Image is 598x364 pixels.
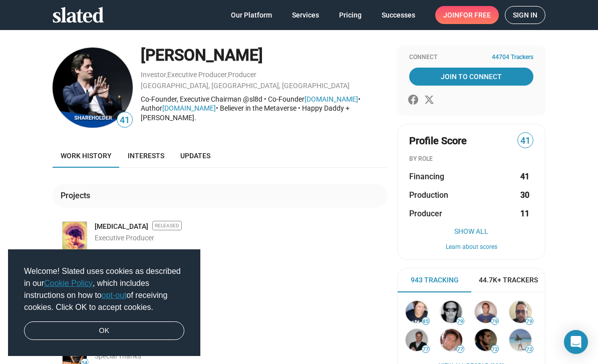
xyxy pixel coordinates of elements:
[61,152,112,160] span: Work history
[443,6,491,24] span: Join
[509,329,531,351] img: Lisa Beach
[117,114,132,127] span: 41
[284,6,327,24] a: Services
[128,152,164,160] span: Interests
[505,6,545,24] a: Sign in
[409,190,448,200] span: Production
[409,68,533,86] a: Join To Connect
[141,82,350,90] a: [GEOGRAPHIC_DATA], [GEOGRAPHIC_DATA], [GEOGRAPHIC_DATA]
[409,134,467,148] span: Profile Score
[440,301,462,323] img: John Papsidera
[526,346,533,352] span: 72
[162,104,216,112] a: [DOMAIN_NAME]
[409,155,533,163] div: BY ROLE
[422,318,429,324] span: 85
[374,6,423,24] a: Successes
[228,71,256,79] a: Producer
[141,95,387,123] div: Co-Founder, Executive Chairman @sl8d • Co-Founder • Author • Believer in the Metaverse • Happy Da...
[305,95,358,103] a: [DOMAIN_NAME]
[172,144,218,168] a: Updates
[53,48,133,128] img: Stephan Paternot
[8,249,200,356] div: cookieconsent
[475,329,497,351] img: David Sanger
[167,71,227,79] a: Executive Producer
[520,171,529,182] strong: 41
[406,301,428,323] img: Meagan Lewis
[141,45,387,66] div: [PERSON_NAME]
[166,73,167,78] span: ,
[180,152,210,160] span: Updates
[526,318,533,324] span: 79
[95,234,154,242] span: Executive Producer
[509,301,531,323] img: Greg Silverman
[457,318,464,324] span: 79
[491,318,498,324] span: 79
[231,6,272,24] span: Our Platform
[411,68,531,86] span: Join To Connect
[223,6,280,24] a: Our Platform
[120,144,172,168] a: Interests
[53,144,120,168] a: Work history
[152,221,182,230] span: Released
[331,6,370,24] a: Pricing
[409,54,533,62] div: Connect
[409,171,444,182] span: Financing
[459,6,491,24] span: for free
[95,222,148,231] a: [MEDICAL_DATA]
[411,275,459,285] span: 943 Tracking
[518,134,533,148] span: 41
[513,7,537,24] span: Sign in
[520,190,529,200] strong: 30
[409,227,533,235] button: Show All
[61,190,94,201] div: Projects
[292,6,319,24] span: Services
[95,352,141,360] span: Special Thanks
[409,243,533,251] button: Learn about scores
[406,329,428,351] img: Kerry Barden
[492,54,533,62] span: 44704 Trackers
[24,321,184,340] a: dismiss cookie message
[435,6,499,24] a: Joinfor free
[564,330,588,354] div: Open Intercom Messenger
[457,346,464,352] span: 77
[491,346,498,352] span: 72
[382,6,415,24] span: Successes
[102,291,127,299] a: opt-out
[339,6,362,24] span: Pricing
[227,73,228,78] span: ,
[63,222,87,257] img: Poster: Pure O
[479,275,538,285] span: 44.7K+ Trackers
[44,279,93,287] a: Cookie Policy
[24,265,184,313] span: Welcome! Slated uses cookies as described in our , which includes instructions on how to of recei...
[475,301,497,323] img: Stefan Sonnenfeld
[422,346,429,352] span: 77
[409,208,442,219] span: Producer
[520,208,529,219] strong: 11
[141,71,166,79] a: Investor
[440,329,462,351] img: peter safran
